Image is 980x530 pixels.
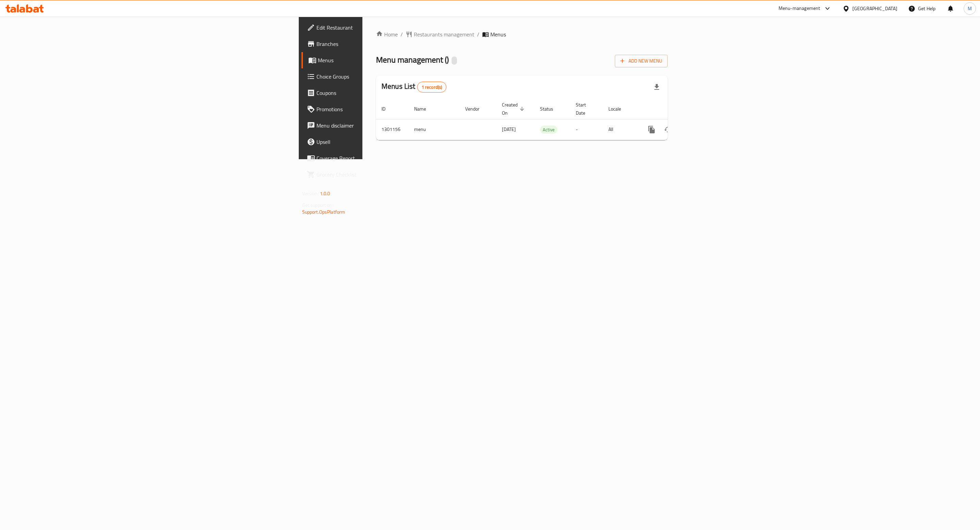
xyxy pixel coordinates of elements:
li: / [477,30,479,38]
button: Add New Menu [615,55,668,67]
span: Edit Restaurant [316,23,457,32]
a: Branches [301,36,462,52]
div: Total records count [417,82,447,93]
span: Menus [318,56,457,64]
span: Choice Groups [316,72,457,81]
span: 1.0.0 [320,189,330,198]
a: Upsell [301,134,462,150]
span: Status [540,105,562,113]
span: Menu disclaimer [316,121,457,130]
a: Menus [301,52,462,68]
span: Coupons [316,89,457,97]
a: Promotions [301,101,462,117]
span: Menus [490,30,506,38]
span: M [968,5,972,12]
span: Version: [302,189,319,198]
span: Name [414,105,435,113]
span: Vendor [465,105,488,113]
span: [DATE] [502,125,516,134]
span: Add New Menu [620,57,662,65]
button: Change Status [660,121,676,138]
span: Promotions [316,105,457,113]
span: Coverage Report [316,154,457,162]
span: Active [540,126,557,134]
span: Branches [316,40,457,48]
div: [GEOGRAPHIC_DATA] [852,5,897,12]
span: Grocery Checklist [316,170,457,179]
td: All [603,119,638,140]
span: 1 record(s) [418,84,446,90]
span: ID [381,105,394,113]
span: Start Date [576,101,595,117]
h2: Menus List [381,81,446,93]
span: Upsell [316,138,457,146]
span: Locale [608,105,630,113]
a: Support.OpsPlatform [302,208,345,216]
table: enhanced table [376,99,714,140]
a: Choice Groups [301,68,462,85]
a: Grocery Checklist [301,166,462,183]
a: Coupons [301,85,462,101]
span: Created On [502,101,526,117]
span: Get support on: [302,201,333,210]
button: more [643,121,660,138]
nav: breadcrumb [376,30,668,38]
div: Export file [649,79,665,95]
a: Edit Restaurant [301,19,462,36]
a: Menu disclaimer [301,117,462,134]
th: Actions [638,99,714,119]
div: Menu-management [779,4,820,13]
td: - [570,119,603,140]
a: Coverage Report [301,150,462,166]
